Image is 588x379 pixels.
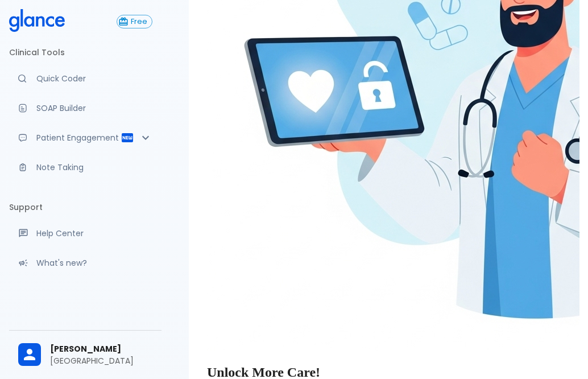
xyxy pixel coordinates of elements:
[9,193,162,221] li: Support
[9,125,162,150] div: Patient Reports & Referrals
[9,289,162,316] li: Settings
[36,162,152,173] p: Note Taking
[36,73,152,84] p: Quick Coder
[36,132,121,143] p: Patient Engagement
[9,250,162,275] div: Recent updates and feature releases
[9,155,162,180] a: Advanced note-taking
[9,96,162,121] a: Docugen: Compose a clinical documentation in seconds
[9,66,162,91] a: Moramiz: Find ICD10AM codes instantly
[50,355,152,366] p: [GEOGRAPHIC_DATA]
[36,102,152,114] p: SOAP Builder
[9,221,162,246] a: Get help from our support team
[9,39,162,66] li: Clinical Tools
[36,257,152,269] p: What's new?
[117,15,162,28] a: Click to view or change your subscription
[126,18,152,26] span: Free
[36,228,152,239] p: Help Center
[50,343,152,355] span: [PERSON_NAME]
